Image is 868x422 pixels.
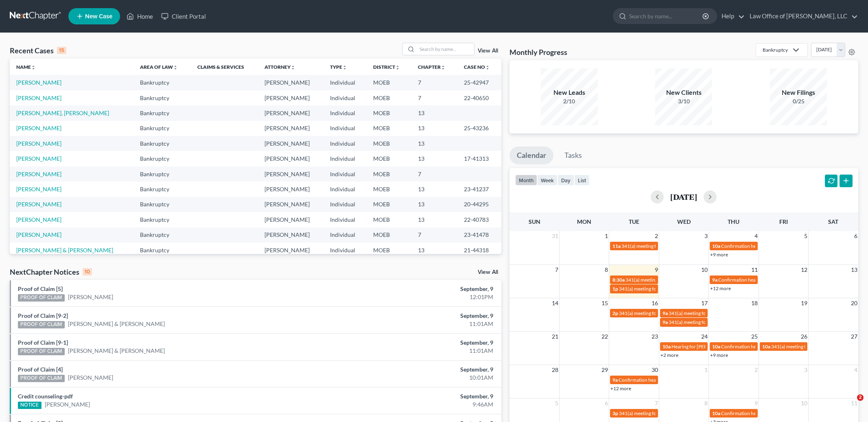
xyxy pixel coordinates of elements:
span: 19 [800,298,808,308]
iframe: Intercom live chat [840,394,860,414]
span: 30 [651,365,659,375]
span: Confirmation hearing for [PERSON_NAME] [721,343,813,350]
td: Individual [324,105,367,120]
span: 1 [704,365,708,375]
td: Bankruptcy [133,181,191,197]
td: Bankruptcy [133,136,191,151]
td: Bankruptcy [133,212,191,227]
span: 26 [800,332,808,341]
span: 1p [612,286,618,292]
td: 13 [411,212,457,227]
td: MOEB [367,243,411,258]
span: 5 [803,231,808,241]
a: Help [717,9,745,24]
a: Districtunfold_more [373,64,400,70]
a: Area of Lawunfold_more [140,64,178,70]
span: 31 [551,231,559,241]
div: New Clients [655,88,712,97]
span: Wed [677,218,691,225]
span: Confirmation hearing for [PERSON_NAME] & [PERSON_NAME] [721,243,857,249]
td: Individual [324,197,367,212]
span: 3 [704,231,708,241]
span: 15 [601,298,609,308]
span: 8 [604,265,609,275]
span: Sat [828,218,838,225]
div: New Leads [541,88,598,97]
i: unfold_more [395,65,400,70]
i: unfold_more [485,65,490,70]
span: 16 [651,298,659,308]
div: September, 9 [340,392,493,400]
i: unfold_more [441,65,446,70]
span: 10a [712,410,720,416]
span: Tue [629,218,639,225]
a: Typeunfold_more [330,64,347,70]
a: [PERSON_NAME] [16,201,61,208]
td: MOEB [367,136,411,151]
span: 10 [800,398,808,408]
a: View All [478,269,498,275]
span: 3p [612,410,618,416]
td: [PERSON_NAME] [258,243,324,258]
span: 9a [712,277,717,283]
div: NextChapter Notices [10,267,92,277]
div: 10 [83,268,92,276]
td: 13 [411,105,457,120]
a: Credit counseling-pdf [18,393,73,400]
a: [PERSON_NAME] [16,171,61,177]
td: Individual [324,151,367,166]
div: PROOF OF CLAIM [18,321,65,328]
div: September, 9 [340,339,493,347]
div: 3/10 [655,97,712,105]
span: 341(a) meeting for [PERSON_NAME] [619,310,697,316]
td: [PERSON_NAME] [258,227,324,243]
span: 10 [700,265,708,275]
td: [PERSON_NAME] [258,105,324,120]
a: [PERSON_NAME], [PERSON_NAME] [16,109,109,116]
span: 11a [612,243,621,249]
span: Confirmation hearing for [PERSON_NAME] & [PERSON_NAME] [721,410,857,416]
span: 3 [803,365,808,375]
td: 13 [411,121,457,136]
td: [PERSON_NAME] [258,75,324,90]
span: 341(a) meeting for [PERSON_NAME] & [PERSON_NAME] [669,319,790,325]
button: list [574,175,590,186]
td: MOEB [367,227,411,243]
div: 11:01AM [340,320,493,328]
span: 22 [601,332,609,341]
a: [PERSON_NAME] [16,186,61,192]
span: 8 [704,398,708,408]
input: Search by name... [417,43,474,55]
td: Bankruptcy [133,151,191,166]
span: Confirmation hearing for [PERSON_NAME] & [PERSON_NAME] [619,377,754,383]
td: 13 [411,151,457,166]
td: 25-42947 [457,75,501,90]
a: [PERSON_NAME] [16,231,61,238]
div: 11:01AM [340,347,493,355]
i: unfold_more [173,65,178,70]
td: Bankruptcy [133,166,191,181]
span: 17 [700,298,708,308]
i: unfold_more [342,65,347,70]
div: PROOF OF CLAIM [18,294,65,302]
div: PROOF OF CLAIM [18,375,65,382]
td: Individual [324,181,367,197]
span: 29 [601,365,609,375]
a: [PERSON_NAME] & [PERSON_NAME] [68,347,165,355]
td: Individual [324,75,367,90]
span: 7 [554,265,559,275]
span: Hearing for [PERSON_NAME] & [PERSON_NAME] [671,343,778,350]
i: unfold_more [291,65,295,70]
td: [PERSON_NAME] [258,181,324,197]
span: New Case [85,13,112,20]
div: 9:46AM [340,400,493,409]
td: 13 [411,181,457,197]
span: 9a [662,319,668,325]
a: Attorneyunfold_more [265,64,295,70]
div: 12:01PM [340,293,493,301]
div: NOTICE [18,402,42,409]
span: Thu [728,218,739,225]
span: 7 [654,398,659,408]
i: unfold_more [31,65,36,70]
div: PROOF OF CLAIM [18,348,65,355]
